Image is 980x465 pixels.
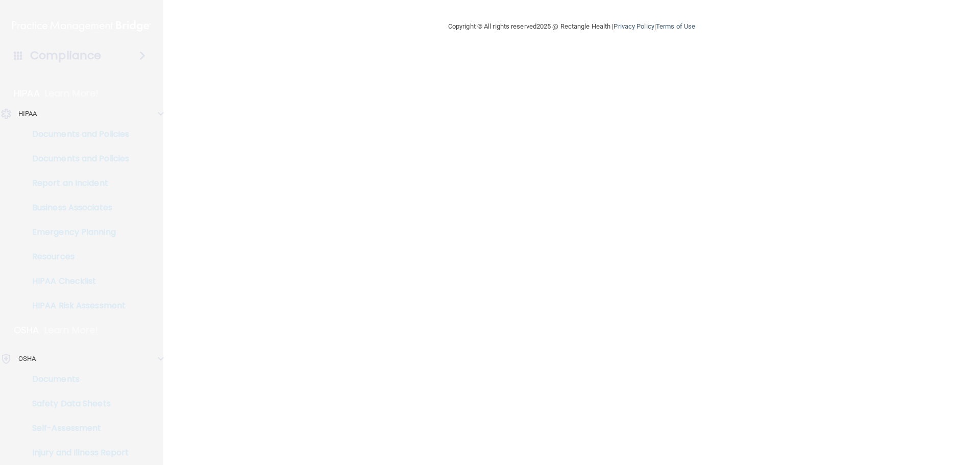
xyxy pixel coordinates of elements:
p: Learn More! [45,87,99,100]
p: OSHA [18,353,36,365]
p: HIPAA Risk Assessment [7,301,146,311]
p: Documents [7,374,146,384]
p: Learn More! [44,324,99,336]
h4: Compliance [30,48,101,63]
p: Emergency Planning [7,227,146,237]
p: Documents and Policies [7,129,146,139]
p: Report an Incident [7,178,146,188]
a: Terms of Use [656,22,695,30]
p: Self-Assessment [7,423,146,433]
p: OSHA [14,324,39,336]
p: Injury and Illness Report [7,448,146,458]
p: HIPAA [18,108,37,120]
img: PMB logo [12,16,151,36]
p: Resources [7,252,146,262]
p: Documents and Policies [7,154,146,164]
p: Safety Data Sheets [7,399,146,409]
p: HIPAA Checklist [7,276,146,286]
p: HIPAA [14,87,40,100]
div: Copyright © All rights reserved 2025 @ Rectangle Health | | [385,10,758,43]
a: Privacy Policy [614,22,654,30]
p: Business Associates [7,203,146,213]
